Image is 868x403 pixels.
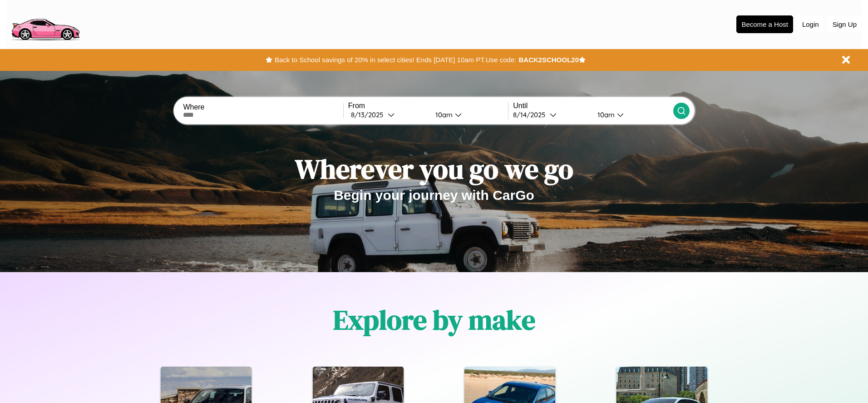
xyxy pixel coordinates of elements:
div: 8 / 13 / 2025 [351,110,388,119]
b: BACK2SCHOOL20 [518,56,579,64]
button: Become a Host [736,15,793,33]
button: 8/13/2025 [348,110,428,119]
button: 10am [590,110,673,119]
button: 10am [428,110,508,119]
div: 8 / 14 / 2025 [513,110,550,119]
button: Sign Up [828,16,861,33]
label: Where [183,103,343,111]
h1: Explore by make [333,301,535,338]
div: 10am [431,110,455,119]
label: From [348,102,508,110]
div: 10am [593,110,617,119]
button: Login [798,16,824,33]
button: Back to School savings of 20% in select cities! Ends [DATE] 10am PT.Use code: [272,54,518,66]
img: logo [7,5,84,43]
label: Until [513,102,673,110]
